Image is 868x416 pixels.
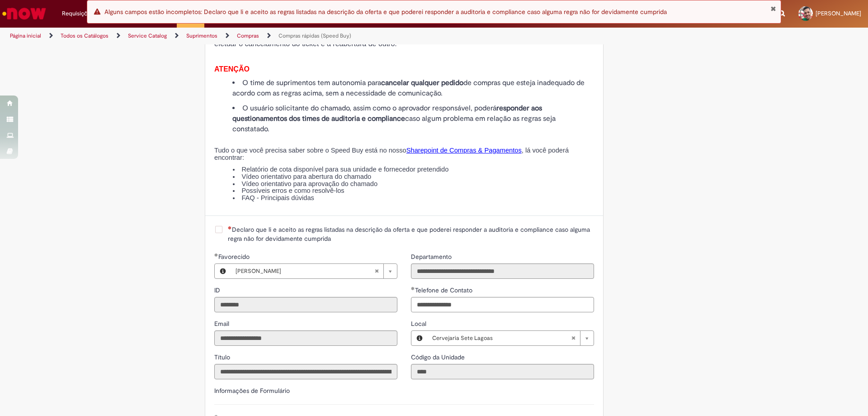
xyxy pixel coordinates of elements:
[104,8,667,16] span: Alguns campos estão incompletos: Declaro que li e aceito as regras listadas na descrição da ofert...
[236,264,374,278] span: [PERSON_NAME]
[10,32,41,39] a: Página inicial
[411,320,428,328] span: Local
[428,331,594,345] a: Cervejaria Sete LagoasLimpar campo Local
[214,147,594,161] p: Tudo o que você precisa saber sobre o Speed Buy está no nosso , lá você poderá encontrar:
[232,103,594,134] li: O usuário solicitante do chamado, assim como o aprovador responsável, poderá caso algum problema ...
[214,319,231,328] label: Somente leitura - Email
[128,32,167,39] a: Service Catalog
[214,353,232,361] span: Somente leitura - Título
[231,264,397,278] a: [PERSON_NAME]Limpar campo Favorecido
[214,387,290,395] label: Informações de Formulário
[214,286,222,294] span: Somente leitura - ID
[406,147,522,154] a: Sharepoint de Compras & Pagamentos
[232,104,542,123] strong: responder aos questionamentos dos times de auditoria e compliance
[816,10,861,17] span: [PERSON_NAME]
[411,297,594,312] input: Telefone de Contato
[214,253,218,257] span: Obrigatório Preenchido
[218,253,251,261] span: Necessários - Favorecido
[214,65,250,73] span: ATENÇÃO
[415,286,474,294] span: Telefone de Contato
[232,78,594,99] li: O time de suprimentos tem autonomia para de compras que esteja inadequado de acordo com as regras...
[1,5,47,23] img: ServiceNow
[411,353,467,362] label: Somente leitura - Código da Unidade
[411,263,594,279] input: Departamento
[411,252,453,261] label: Somente leitura - Departamento
[232,181,594,188] li: Vídeo orientativo para aprovação do chamado
[237,32,259,39] a: Compras
[214,353,232,362] label: Somente leitura - Título
[7,28,572,44] ul: Trilhas de página
[278,32,351,39] a: Compras rápidas (Speed Buy)
[770,5,776,12] button: Fechar Notificação
[228,225,594,243] span: Declaro que li e aceito as regras listadas na descrição da oferta e que poderei responder a audit...
[228,226,232,230] span: Necessários
[232,187,594,195] li: Possíveis erros e como resolvê-los
[214,297,397,312] input: ID
[411,364,594,379] input: Código da Unidade
[214,364,397,379] input: Título
[186,32,217,39] a: Suprimentos
[232,173,594,181] li: Vídeo orientativo para abertura do chamado
[61,32,108,39] a: Todos os Catálogos
[232,195,594,202] li: FAQ - Principais dúvidas
[381,78,463,87] strong: cancelar qualquer pedido
[62,9,94,18] span: Requisições
[214,330,397,346] input: Email
[411,331,428,345] button: Local, Visualizar este registro Cervejaria Sete Lagoas
[215,264,231,278] button: Favorecido, Visualizar este registro Leandro Luiz De Oliveira
[232,166,594,173] li: Relatório de cota disponível para sua unidade e fornecedor pretendido
[370,264,383,278] abbr: Limpar campo Favorecido
[411,287,415,290] span: Obrigatório Preenchido
[566,331,580,345] abbr: Limpar campo Local
[411,253,453,261] span: Somente leitura - Departamento
[411,353,467,361] span: Somente leitura - Código da Unidade
[214,286,222,295] label: Somente leitura - ID
[214,320,231,328] span: Somente leitura - Email
[432,331,571,345] span: Cervejaria Sete Lagoas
